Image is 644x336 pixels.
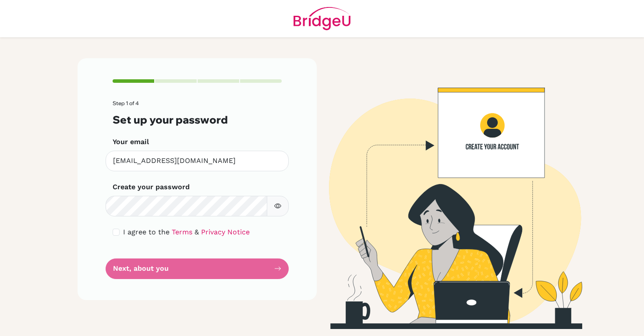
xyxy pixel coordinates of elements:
[195,228,199,236] span: &
[113,137,149,147] label: Your email
[123,228,170,236] span: I agree to the
[113,100,139,106] span: Step 1 of 4
[106,151,289,171] input: Insert your email*
[201,228,250,236] a: Privacy Notice
[172,228,192,236] a: Terms
[113,113,282,126] h3: Set up your password
[113,182,190,192] label: Create your password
